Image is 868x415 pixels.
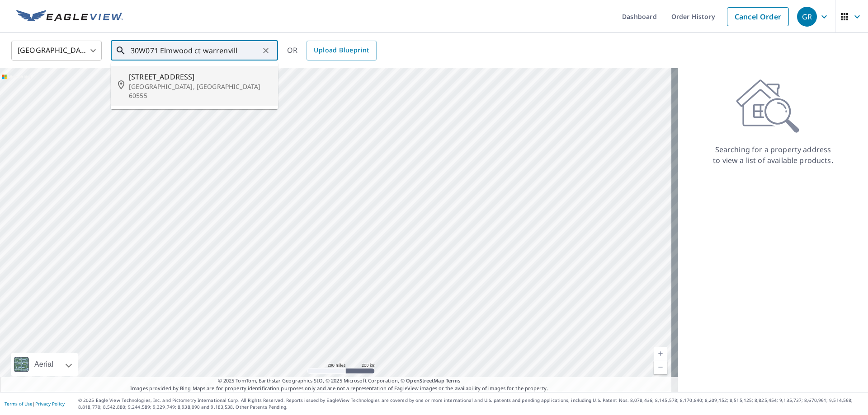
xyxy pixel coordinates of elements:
span: Upload Blueprint [314,45,369,56]
div: GR [797,7,817,27]
a: Terms [446,377,461,384]
div: OR [287,41,377,61]
a: Current Level 5, Zoom In [654,347,667,360]
a: Privacy Policy [35,401,65,407]
button: Clear [259,44,272,57]
a: Cancel Order [727,7,789,26]
a: Terms of Use [5,401,33,407]
input: Search by address or latitude-longitude [131,38,259,63]
img: EV Logo [16,10,123,23]
p: | [5,401,65,406]
div: Aerial [11,353,78,376]
p: © 2025 Eagle View Technologies, Inc. and Pictometry International Corp. All Rights Reserved. Repo... [78,397,863,410]
div: [GEOGRAPHIC_DATA] [11,38,102,63]
a: Upload Blueprint [307,41,376,61]
span: [STREET_ADDRESS] [129,71,271,82]
div: Aerial [32,353,56,376]
p: Searching for a property address to view a list of available products. [712,144,834,166]
p: [GEOGRAPHIC_DATA], [GEOGRAPHIC_DATA] 60555 [129,82,271,100]
a: Current Level 5, Zoom Out [654,360,667,374]
a: OpenStreetMap [406,377,444,384]
span: © 2025 TomTom, Earthstar Geographics SIO, © 2025 Microsoft Corporation, © [218,377,461,385]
